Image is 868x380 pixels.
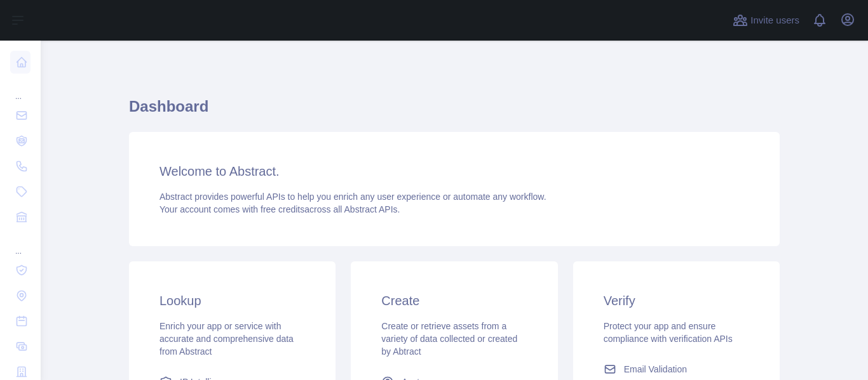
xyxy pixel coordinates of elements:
[159,192,546,202] span: Abstract provides powerful APIs to help you enrich any user experience or automate any workflow.
[159,321,294,357] span: Enrich your app or service with accurate and comprehensive data from Abstract
[750,13,799,28] span: Invite users
[10,76,31,102] div: ...
[381,292,527,310] h3: Create
[159,292,305,310] h3: Lookup
[604,321,733,344] span: Protect your app and ensure compliance with verification APIs
[730,10,802,30] button: Invite users
[381,321,517,357] span: Create or retrieve assets from a variety of data collected or created by Abtract
[10,231,31,256] div: ...
[261,204,304,214] span: free credits
[159,162,749,180] h3: Welcome to Abstract.
[129,96,780,127] h1: Dashboard
[604,292,749,310] h3: Verify
[159,204,400,214] span: Your account comes with across all Abstract APIs.
[624,363,687,376] span: Email Validation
